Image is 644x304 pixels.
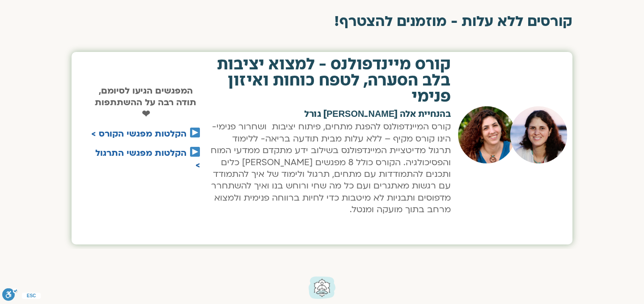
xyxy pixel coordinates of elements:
h2: קורסים ללא עלות - מוזמנים להצטרף! [72,13,572,30]
h2: בהנחיית אלה [PERSON_NAME] גורל [209,110,451,119]
a: הקלטות מפגשי הקורס > [91,128,186,140]
strong: המפגשים הגיעו לסיומם, תודה רבה על ההשתתפות ❤ [95,85,196,120]
p: קורס המיינדפולנס להפגת מתחים, פיתוח יציבות ושחרור פנימי- הינו קורס מקיף – ללא עלות מבית תודעה ברי... [209,121,451,215]
a: הקלטות מפגשי התרגול > [95,147,200,171]
img: ▶️ [190,147,200,157]
h2: קורס מיינדפולנס - למצוא יציבות בלב הסערה, לטפח כוחות ואיזון פנימי [209,56,451,105]
img: ▶️ [190,128,200,137]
